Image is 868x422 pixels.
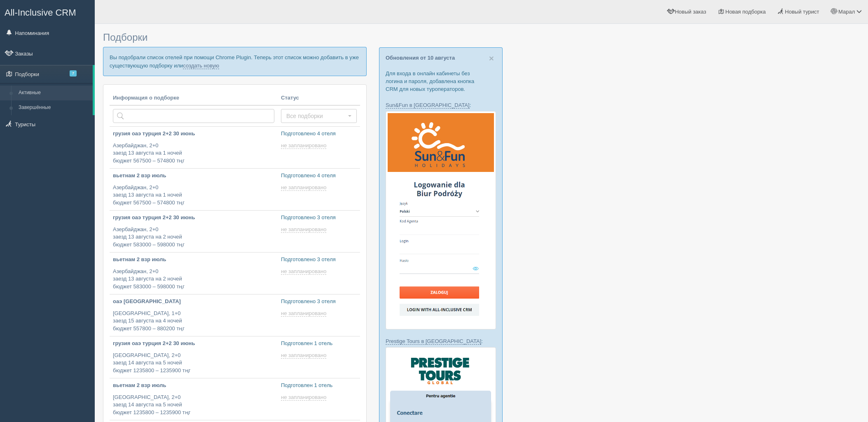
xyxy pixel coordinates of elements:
p: Для входа в онлайн кабинеты без логина и пароля, добавлена кнопка CRM для новых туроператоров. [386,70,496,93]
p: : [386,101,496,109]
a: грузия оаэ турция 2+2 30 июнь Азербайджан, 2+0заезд 13 августа на 1 ночейбюджет 567500 – 574800 тңг [110,127,278,168]
p: Подготовлено 3 отеля [281,298,357,306]
p: Подготовлено 3 отеля [281,214,357,222]
span: не запланировано [281,226,326,233]
p: грузия оаэ турция 2+2 30 июнь [113,130,274,138]
p: Подготовлен 1 отель [281,382,357,390]
a: не запланировано [281,394,328,401]
a: Prestige Tours в [GEOGRAPHIC_DATA] [386,338,481,345]
p: [GEOGRAPHIC_DATA], 2+0 заезд 14 августа на 5 ночей бюджет 1235800 – 1235900 тңг [113,394,274,417]
a: All-Inclusive CRM [0,0,94,23]
p: Подготовлено 4 отеля [281,172,357,180]
span: не запланировано [281,394,326,401]
span: Подборки [103,32,147,43]
p: Подготовлено 4 отеля [281,130,357,138]
a: вьетнам 2 взр июль [GEOGRAPHIC_DATA], 2+0заезд 14 августа на 5 ночейбюджет 1235800 – 1235900 тңг [110,378,278,420]
span: Новый заказ [675,9,706,15]
span: Все подборки [286,112,346,120]
img: sun-fun-%D0%BB%D0%BE%D0%B3%D1%96%D0%BD-%D1%87%D0%B5%D1%80%D0%B5%D0%B7-%D1%81%D1%80%D0%BC-%D0%B4%D... [386,111,496,329]
p: : [386,337,496,345]
a: не запланировано [281,310,328,317]
a: не запланировано [281,184,328,191]
a: оаэ [GEOGRAPHIC_DATA] [GEOGRAPHIC_DATA], 1+0заезд 15 августа на 4 ночейбюджет 557800 – 880200 тңг [110,294,278,336]
p: вьетнам 2 взр июль [113,256,274,264]
a: вьетнам 2 взр июль Азербайджан, 2+0заезд 13 августа на 1 ночейбюджет 567500 – 574800 тңг [110,169,278,210]
p: [GEOGRAPHIC_DATA], 1+0 заезд 15 августа на 4 ночей бюджет 557800 – 880200 тңг [113,310,274,333]
span: × [489,53,494,63]
p: грузия оаэ турция 2+2 30 июнь [113,214,274,222]
a: не запланировано [281,226,328,233]
span: 7 [70,70,77,77]
p: вьетнам 2 взр июль [113,172,274,180]
a: Завершённые [15,100,93,115]
a: создать новую [183,63,219,69]
th: Информация о подборке [110,91,278,106]
p: Азербайджан, 2+0 заезд 13 августа на 1 ночей бюджет 567500 – 574800 тңг [113,142,274,165]
span: Марал [838,9,855,15]
p: грузия оаэ турция 2+2 30 июнь [113,340,274,348]
a: грузия оаэ турция 2+2 30 июнь [GEOGRAPHIC_DATA], 2+0заезд 14 августа на 5 ночейбюджет 1235800 – 1... [110,336,278,378]
p: Азербайджан, 2+0 заезд 13 августа на 2 ночей бюджет 583000 – 598000 тңг [113,226,274,249]
button: Close [489,54,494,63]
a: грузия оаэ турция 2+2 30 июнь Азербайджан, 2+0заезд 13 августа на 2 ночейбюджет 583000 – 598000 тңг [110,211,278,252]
p: Азербайджан, 2+0 заезд 13 августа на 2 ночей бюджет 583000 – 598000 тңг [113,268,274,291]
input: Поиск по стране или туристу [113,109,274,123]
span: не запланировано [281,352,326,359]
a: Активные [15,86,93,100]
p: оаэ [GEOGRAPHIC_DATA] [113,298,274,306]
a: не запланировано [281,268,328,275]
p: Азербайджан, 2+0 заезд 13 августа на 1 ночей бюджет 567500 – 574800 тңг [113,184,274,207]
span: не запланировано [281,268,326,275]
span: All-Inclusive CRM [5,7,76,18]
p: Вы подобрали список отелей при помощи Chrome Plugin. Теперь этот список можно добавить в уже суще... [103,47,367,76]
span: не запланировано [281,142,326,149]
span: не запланировано [281,310,326,317]
a: вьетнам 2 взр июль Азербайджан, 2+0заезд 13 августа на 2 ночейбюджет 583000 – 598000 тңг [110,253,278,294]
span: Новый турист [785,9,819,15]
span: Новая подборка [725,9,766,15]
a: не запланировано [281,142,328,149]
p: Подготовлено 3 отеля [281,256,357,264]
p: вьетнам 2 взр июль [113,382,274,390]
a: Обновления от 10 августа [386,55,455,61]
th: Статус [278,91,360,106]
a: Sun&Fun в [GEOGRAPHIC_DATA] [386,102,470,109]
p: [GEOGRAPHIC_DATA], 2+0 заезд 14 августа на 5 ночей бюджет 1235800 – 1235900 тңг [113,352,274,375]
p: Подготовлен 1 отель [281,340,357,348]
span: не запланировано [281,184,326,191]
button: Все подборки [281,109,357,123]
a: не запланировано [281,352,328,359]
